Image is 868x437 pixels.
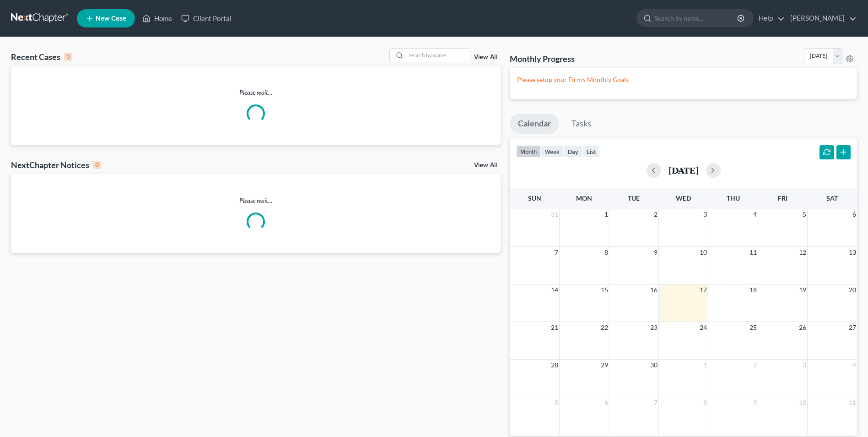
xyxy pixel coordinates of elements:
span: Sun [528,194,541,202]
p: Please setup your Firm's Monthly Goals [517,75,850,84]
span: 19 [798,284,807,295]
p: Please wait... [11,196,501,205]
div: Recent Cases [11,51,72,62]
a: Help [754,10,785,27]
span: 3 [702,209,708,220]
a: View All [474,162,497,169]
span: 2 [653,209,658,220]
button: month [516,145,541,158]
span: 27 [848,322,857,333]
span: 16 [649,284,658,295]
h2: [DATE] [669,165,699,175]
span: 17 [699,284,708,295]
span: 11 [749,247,758,258]
span: 23 [649,322,658,333]
span: 4 [852,360,857,371]
span: Tue [628,194,640,202]
span: Fri [778,194,787,202]
span: 20 [848,284,857,295]
a: [PERSON_NAME] [786,10,857,27]
span: Mon [576,194,592,202]
span: Wed [676,194,691,202]
button: day [564,145,582,158]
span: Thu [727,194,740,202]
span: 21 [550,322,559,333]
span: 18 [749,284,758,295]
div: NextChapter Notices [11,159,101,170]
span: 6 [852,209,857,220]
button: list [582,145,600,158]
span: 11 [848,397,857,408]
span: 15 [600,284,609,295]
span: 6 [604,397,609,408]
span: 12 [798,247,807,258]
button: week [541,145,564,158]
span: 8 [702,397,708,408]
span: 9 [752,397,758,408]
span: 5 [554,397,559,408]
span: 10 [798,397,807,408]
a: Calendar [510,114,559,134]
span: 4 [752,209,758,220]
a: View All [474,54,497,60]
a: Tasks [563,114,599,134]
span: 22 [600,322,609,333]
span: Sat [826,194,838,202]
span: 7 [554,247,559,258]
span: 5 [802,209,807,220]
span: 9 [653,247,658,258]
span: 28 [550,360,559,371]
h3: Monthly Progress [510,53,575,64]
input: Search by name... [655,10,739,27]
span: 30 [649,360,658,371]
span: 25 [749,322,758,333]
span: 13 [848,247,857,258]
span: 3 [802,360,807,371]
div: 0 [64,53,72,61]
span: New Case [96,15,126,22]
span: 26 [798,322,807,333]
span: 7 [653,397,658,408]
p: Please wait... [11,88,501,97]
input: Search by name... [406,49,470,62]
div: 0 [93,161,101,169]
span: 29 [600,360,609,371]
a: Client Portal [177,10,236,27]
span: 31 [550,209,559,220]
span: 24 [699,322,708,333]
span: 10 [699,247,708,258]
a: Home [138,10,177,27]
span: 14 [550,284,559,295]
span: 2 [752,360,758,371]
span: 1 [702,360,708,371]
span: 8 [604,247,609,258]
span: 1 [604,209,609,220]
